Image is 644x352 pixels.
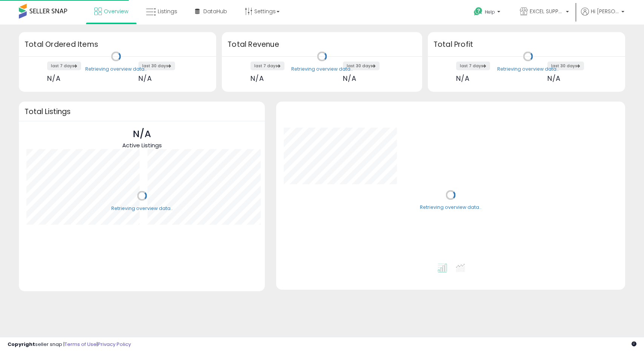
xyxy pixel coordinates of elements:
[530,8,564,15] span: EXCEL SUPPLIES LLC
[203,8,227,15] span: DataHub
[158,8,177,15] span: Listings
[111,205,173,212] div: Retrieving overview data..
[104,8,128,15] span: Overview
[485,9,495,15] span: Help
[420,204,481,211] div: Retrieving overview data..
[581,8,624,25] a: Hi [PERSON_NAME]
[468,1,508,25] a: Help
[591,8,619,15] span: Hi [PERSON_NAME]
[291,66,353,73] div: Retrieving overview data..
[473,7,483,16] i: Get Help
[85,66,147,73] div: Retrieving overview data..
[497,66,559,73] div: Retrieving overview data..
